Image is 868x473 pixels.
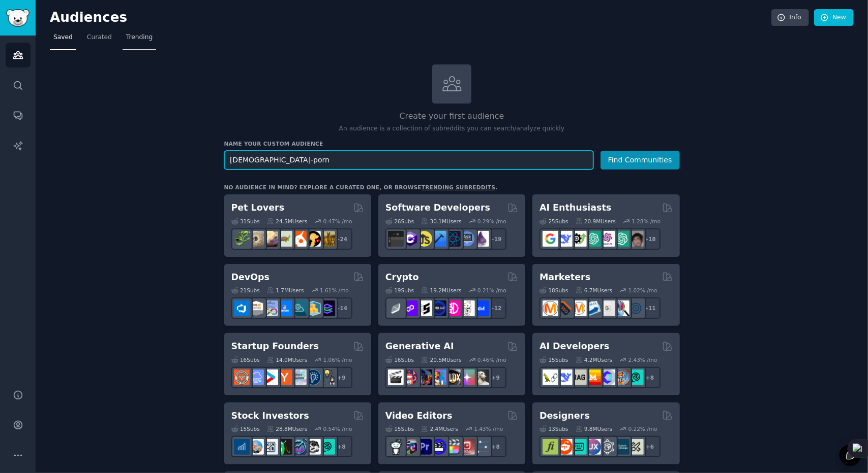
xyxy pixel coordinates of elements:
img: defi_ [473,300,489,316]
div: 0.29 % /mo [477,218,506,225]
img: Emailmarketing [585,300,601,316]
img: premiere [416,439,432,455]
input: Pick a short name, like "Digital Marketers" or "Movie-Goers" [224,151,593,170]
h2: Startup Founders [231,340,319,353]
img: leopardgeckos [262,231,278,247]
div: + 9 [331,367,352,388]
img: typography [543,439,558,455]
div: 4.2M Users [576,356,613,363]
img: ballpython [248,231,264,247]
h2: Crypto [385,271,419,284]
img: UI_Design [571,439,587,455]
a: Trending [123,29,156,50]
div: + 19 [485,228,506,250]
img: Forex [262,439,278,455]
img: SaaS [248,369,264,385]
div: 20.5M Users [421,356,461,363]
img: Entrepreneurship [305,369,321,385]
img: UXDesign [585,439,601,455]
h2: Create your first audience [224,110,680,123]
img: PlatformEngineers [319,300,335,316]
div: 0.46 % /mo [477,356,506,363]
img: startup [262,369,278,385]
img: reactnative [445,231,461,247]
div: 19.2M Users [421,287,461,294]
span: Trending [126,33,153,42]
p: An audience is a collection of subreddits you can search/analyze quickly [224,124,680,133]
div: 15 Sub s [231,425,260,432]
img: DeepSeek [557,231,573,247]
img: cockatiel [291,231,307,247]
h2: Pet Lovers [231,201,285,214]
div: 0.22 % /mo [628,425,657,432]
div: 21 Sub s [231,287,260,294]
div: 2.4M Users [421,425,458,432]
img: Trading [277,439,292,455]
img: MistralAI [585,369,601,385]
div: No audience in mind? Explore a curated one, or browse . [224,184,498,191]
img: Docker_DevOps [262,300,278,316]
h2: Stock Investors [231,410,309,422]
img: ValueInvesting [248,439,264,455]
div: 19 Sub s [385,287,414,294]
img: UX_Design [628,439,644,455]
img: starryai [459,369,475,385]
div: 14.0M Users [267,356,307,363]
img: growmybusiness [319,369,335,385]
h2: Software Developers [385,201,490,214]
img: StocksAndTrading [291,439,307,455]
div: + 8 [485,436,506,457]
img: googleads [600,300,615,316]
div: 24.5M Users [267,218,307,225]
div: 30.1M Users [421,218,461,225]
img: 0xPolygon [402,300,418,316]
img: learndesign [614,439,630,455]
img: dividends [234,439,250,455]
img: AItoolsCatalog [571,231,587,247]
img: bigseo [557,300,573,316]
span: Curated [87,33,112,42]
img: LangChain [543,369,558,385]
img: swingtrading [305,439,321,455]
a: trending subreddits [422,184,495,190]
div: 1.28 % /mo [632,218,661,225]
img: dogbreed [319,231,335,247]
div: 1.43 % /mo [474,425,503,432]
img: editors [402,439,418,455]
img: web3 [431,300,446,316]
div: + 14 [331,297,352,319]
img: MarketingResearch [614,300,630,316]
div: + 12 [485,297,506,319]
div: 26 Sub s [385,218,414,225]
div: + 8 [331,436,352,457]
div: + 24 [331,228,352,250]
img: PetAdvice [305,231,321,247]
div: 6.7M Users [576,287,613,294]
div: + 8 [639,367,661,388]
div: 1.02 % /mo [628,287,657,294]
div: 1.06 % /mo [323,356,352,363]
h2: AI Developers [540,340,609,353]
img: technicalanalysis [319,439,335,455]
h2: DevOps [231,271,270,284]
img: OpenSourceAI [600,369,615,385]
img: defiblockchain [445,300,461,316]
img: DevOpsLinks [277,300,292,316]
h3: Name your custom audience [224,140,680,147]
img: AWS_Certified_Experts [248,300,264,316]
img: EntrepreneurRideAlong [234,369,250,385]
img: iOSProgramming [431,231,446,247]
img: userexperience [600,439,615,455]
img: chatgpt_promptDesign [585,231,601,247]
img: AskComputerScience [459,231,475,247]
img: ethstaker [416,300,432,316]
img: platformengineering [291,300,307,316]
h2: Designers [540,410,590,422]
img: GoogleGeminiAI [543,231,558,247]
div: 1.61 % /mo [320,287,349,294]
img: azuredevops [234,300,250,316]
div: + 9 [485,367,506,388]
a: New [814,9,854,26]
div: 31 Sub s [231,218,260,225]
div: + 6 [639,436,661,457]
